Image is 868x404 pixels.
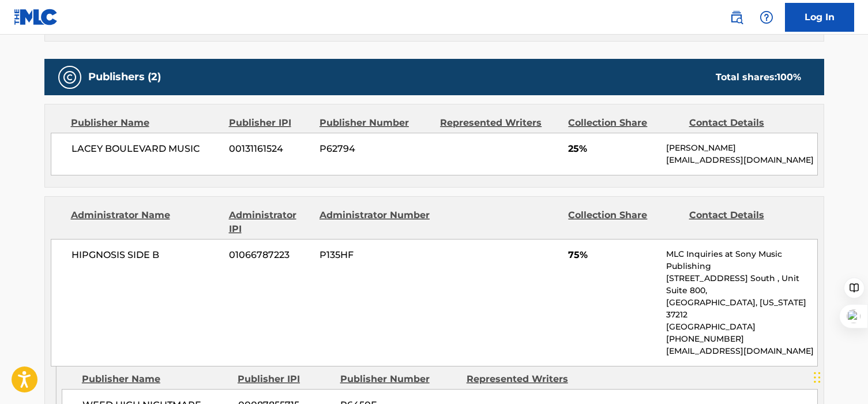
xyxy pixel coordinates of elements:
[568,142,657,156] span: 25%
[666,345,817,357] p: [EMAIL_ADDRESS][DOMAIN_NAME]
[568,208,680,236] div: Collection Share
[229,208,311,236] div: Administrator IPI
[666,333,817,345] p: [PHONE_NUMBER]
[82,372,229,386] div: Publisher Name
[666,272,817,297] p: [STREET_ADDRESS] South , Unit Suite 800,
[238,372,332,386] div: Publisher IPI
[666,248,817,272] p: MLC Inquiries at Sony Music Publishing
[320,248,431,262] span: P135HF
[72,142,221,156] span: LACEY BOULEVARD MUSIC
[666,297,817,321] p: [GEOGRAPHIC_DATA], [US_STATE] 37212
[14,9,58,25] img: MLC Logo
[666,142,817,154] p: [PERSON_NAME]
[785,3,854,32] a: Log In
[689,116,801,130] div: Contact Details
[229,116,311,130] div: Publisher IPI
[467,372,584,386] div: Represented Writers
[760,10,773,24] img: help
[71,116,220,130] div: Publisher Name
[88,70,161,84] h5: Publishers (2)
[340,372,458,386] div: Publisher Number
[63,70,77,84] img: Publishers
[440,116,559,130] div: Represented Writers
[777,72,801,83] span: 100 %
[568,248,657,262] span: 75%
[725,6,748,29] a: Public Search
[568,116,680,130] div: Collection Share
[320,142,431,156] span: P62794
[814,360,821,395] div: Drag
[666,154,817,166] p: [EMAIL_ADDRESS][DOMAIN_NAME]
[810,349,868,404] iframe: Chat Widget
[730,10,743,24] img: search
[689,208,801,236] div: Contact Details
[320,116,431,130] div: Publisher Number
[716,70,801,84] div: Total shares:
[320,208,431,236] div: Administrator Number
[229,142,311,156] span: 00131161524
[666,321,817,333] p: [GEOGRAPHIC_DATA]
[229,248,311,262] span: 01066787223
[755,6,778,29] div: Help
[72,248,221,262] span: HIPGNOSIS SIDE B
[71,208,220,236] div: Administrator Name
